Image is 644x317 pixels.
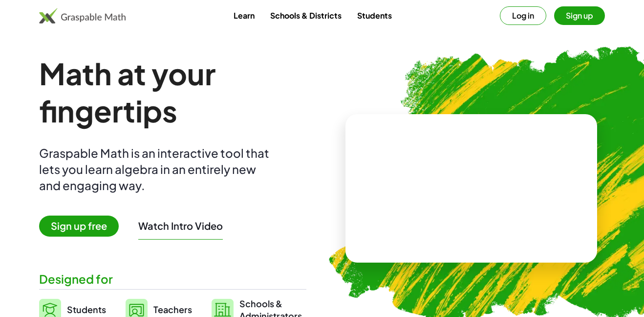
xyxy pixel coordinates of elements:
span: Teachers [153,304,192,315]
a: Schools & Districts [262,6,349,24]
video: What is this? This is dynamic math notation. Dynamic math notation plays a central role in how Gr... [398,152,545,225]
div: Designed for [39,271,306,287]
div: Graspable Math is an interactive tool that lets you learn algebra in an entirely new and engaging... [39,145,274,194]
span: Sign up free [39,216,119,237]
a: Learn [226,6,262,24]
button: Watch Intro Video [138,219,223,232]
a: Students [349,6,400,24]
h1: Math at your fingertips [39,55,306,129]
button: Sign up [554,6,605,25]
span: Students [67,304,106,315]
button: Log in [500,6,546,25]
